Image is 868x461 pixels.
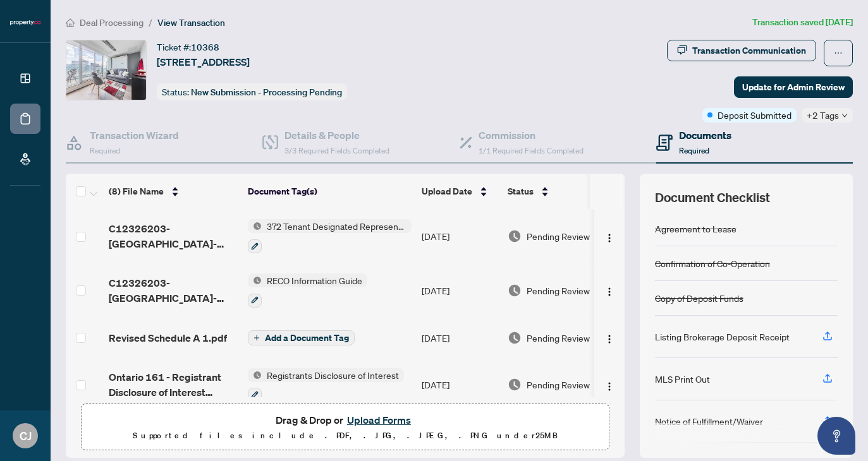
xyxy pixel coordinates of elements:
[109,184,164,198] span: (8) File Name
[527,229,590,243] span: Pending Review
[417,358,503,412] td: [DATE]
[599,280,620,301] button: Logo
[109,275,238,306] span: C12326203-[GEOGRAPHIC_DATA]-condo-lease-agreement-1755291082-31-43.pdf
[149,15,152,30] li: /
[679,128,731,143] h4: Documents
[90,128,179,143] h4: Transaction Wizard
[841,112,848,119] span: down
[248,330,355,345] button: Add a Document Tag
[248,273,262,287] img: Status Icon
[265,333,349,342] span: Add a Document Tag
[90,146,120,155] span: Required
[655,291,743,305] div: Copy of Deposit Funds
[191,87,342,98] span: New Submission - Processing Pending
[422,184,472,198] span: Upload Date
[604,381,614,392] img: Logo
[655,189,770,207] span: Document Checklist
[157,83,347,100] div: Status:
[66,18,75,27] span: home
[479,146,584,155] span: 1/1 Required Fields Completed
[262,368,404,382] span: Registrants Disclosure of Interest
[599,226,620,246] button: Logo
[817,417,855,455] button: Open asap
[243,174,417,209] th: Document Tag(s)
[10,19,40,27] img: logo
[157,40,219,54] div: Ticket #:
[157,17,225,28] span: View Transaction
[262,219,412,233] span: 372 Tenant Designated Representation Agreement with Company Schedule A
[604,334,614,344] img: Logo
[655,330,790,344] div: Listing Brokerage Deposit Receipt
[248,368,262,382] img: Status Icon
[527,378,590,392] span: Pending Review
[599,374,620,395] button: Logo
[417,209,503,263] td: [DATE]
[667,40,816,61] button: Transaction Communication
[284,146,389,155] span: 3/3 Required Fields Completed
[276,412,415,428] span: Drag & Drop or
[734,76,853,98] button: Update for Admin Review
[508,284,522,297] img: Document Status
[604,233,614,243] img: Logo
[508,229,522,243] img: Document Status
[80,17,144,28] span: Deal Processing
[104,174,243,209] th: (8) File Name
[655,372,710,386] div: MLS Print Out
[66,40,146,100] img: IMG-C12347705_1.jpg
[262,273,367,287] span: RECO Information Guide
[109,330,227,345] span: Revised Schedule A 1.pdf
[343,412,415,428] button: Upload Forms
[417,318,503,358] td: [DATE]
[604,287,614,297] img: Logo
[248,273,367,308] button: Status IconRECO Information Guide
[679,146,709,155] span: Required
[248,219,412,253] button: Status Icon372 Tenant Designated Representation Agreement with Company Schedule A
[742,77,845,97] span: Update for Admin Review
[417,263,503,318] td: [DATE]
[655,222,737,236] div: Agreement to Lease
[655,414,763,428] div: Notice of Fulfillment/Waiver
[527,331,590,345] span: Pending Review
[503,174,610,209] th: Status
[527,284,590,297] span: Pending Review
[20,427,32,445] span: CJ
[109,369,238,400] span: Ontario 161 - Registrant Disclosure of Interest Disposition of Property Signed 1 1 1.pdf
[655,256,770,270] div: Confirmation of Co-Operation
[248,330,355,346] button: Add a Document Tag
[417,174,503,209] th: Upload Date
[248,368,404,402] button: Status IconRegistrants Disclosure of Interest
[479,128,584,143] h4: Commission
[599,328,620,348] button: Logo
[254,335,260,341] span: plus
[109,221,238,251] span: C12326203-[GEOGRAPHIC_DATA]-condo-lease-agreement-1755291082-27-30.pdf
[82,404,609,451] span: Drag & Drop orUpload FormsSupported files include .PDF, .JPG, .JPEG, .PNG under25MB
[89,428,601,443] p: Supported files include .PDF, .JPG, .JPEG, .PNG under 25 MB
[508,331,522,345] img: Document Status
[248,219,262,233] img: Status Icon
[191,42,219,53] span: 10368
[508,378,522,392] img: Document Status
[508,184,534,198] span: Status
[284,128,389,143] h4: Details & People
[807,108,839,123] span: +2 Tags
[752,15,853,30] article: Transaction saved [DATE]
[157,54,250,69] span: [STREET_ADDRESS]
[718,108,792,122] span: Deposit Submitted
[834,49,843,57] span: ellipsis
[692,40,806,61] div: Transaction Communication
